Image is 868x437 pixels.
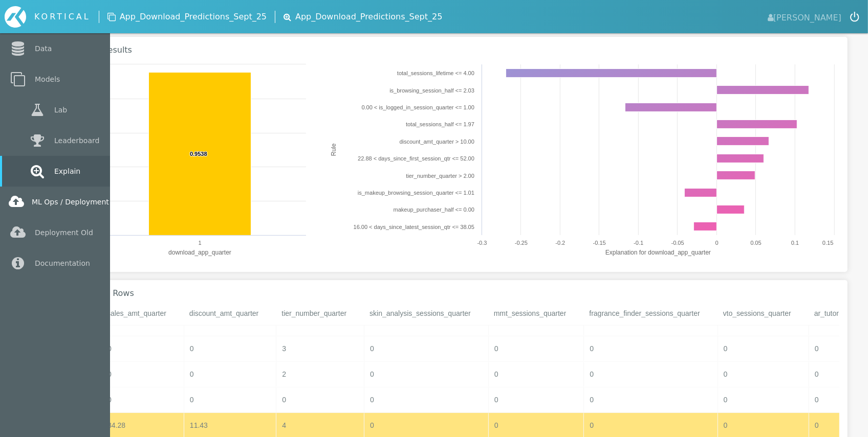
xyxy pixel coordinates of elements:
[718,362,809,387] div: 0
[583,362,717,387] div: 0
[634,240,643,246] text: -0.1
[364,387,488,412] div: 0
[406,121,474,127] text: total_sessions_half <= 1.97
[768,10,841,24] span: [PERSON_NAME]
[190,151,207,157] text: 0.9538
[394,206,474,213] text: makeup_purchaser_half <= 0.00
[822,240,833,246] text: 0.15
[715,240,719,246] text: 0
[358,155,474,162] text: 22.88 < days_since_first_session_qtr <= 52.00
[478,240,487,246] text: -0.3
[107,309,166,317] span: sales_amt_quarter
[589,309,700,317] span: fragrance_finder_sessions_quarter
[281,309,346,317] span: tier_number_quarter
[276,387,364,412] div: 0
[364,336,488,361] div: 0
[358,190,474,196] text: is_makeup_browsing_session_quarter <= 1.01
[400,139,474,145] text: discount_amt_quarter > 10.00
[198,240,201,246] text: 1
[189,309,258,317] span: discount_amt_quarter
[5,6,26,28] img: icon-kortical.svg
[184,336,276,361] div: 0
[5,6,99,28] a: KORTICAL
[515,240,528,246] text: -0.25
[34,11,91,23] div: KORTICAL
[184,362,276,387] div: 0
[101,362,184,387] div: 0
[168,249,231,256] text: download_app_quarter
[723,309,791,317] span: vto_sessions_quarter
[850,12,859,22] img: icon-logout.svg
[718,387,809,412] div: 0
[362,104,474,110] text: 0.00 < is_logged_in_session_quarter <= 1.00
[488,387,584,412] div: 0
[488,336,584,361] div: 0
[750,240,761,246] text: 0.05
[330,143,337,156] text: Rule
[593,240,606,246] text: -0.15
[370,309,471,317] span: skin_analysis_sessions_quarter
[718,336,809,361] div: 0
[397,70,474,76] text: total_sessions_lifetime <= 4.00
[671,240,684,246] text: -0.05
[276,362,364,387] div: 2
[791,240,799,246] text: 0.1
[276,336,364,361] div: 3
[555,240,565,246] text: -0.2
[583,336,717,361] div: 0
[389,87,474,94] text: is_browsing_session_half <= 2.03
[494,309,567,317] span: mmt_sessions_quarter
[364,362,488,387] div: 0
[101,387,184,412] div: 0
[583,387,717,412] div: 0
[605,249,711,256] text: Explanation for download_app_quarter
[101,336,184,361] div: 0
[184,387,276,412] div: 0
[488,362,584,387] div: 0
[406,173,474,179] text: tier_number_quarter > 2.00
[5,6,99,28] div: Home
[354,224,474,230] text: 16.00 < days_since_latest_session_qtr <= 38.05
